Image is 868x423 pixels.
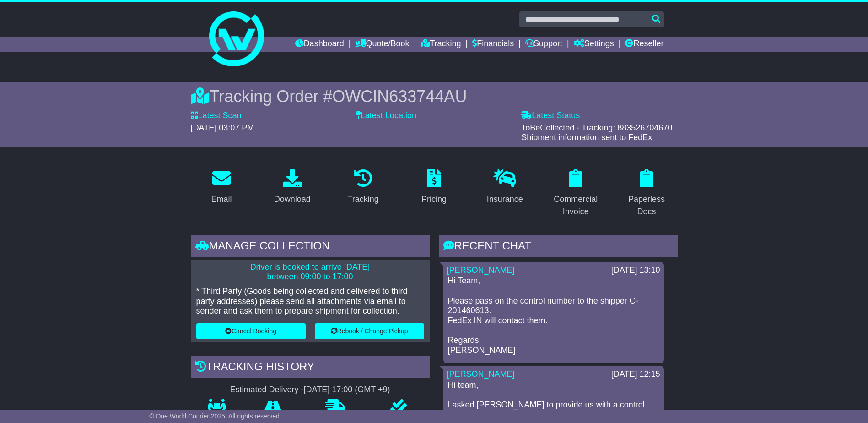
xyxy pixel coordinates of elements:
a: Dashboard [295,37,344,52]
a: Pricing [415,166,453,209]
a: Email [205,166,237,209]
a: Download [268,166,317,209]
div: [DATE] 17:00 (GMT +9) [304,385,390,395]
a: Settings [574,37,614,52]
a: [PERSON_NAME] [447,266,515,275]
div: Paperless Docs [622,193,672,218]
span: © One World Courier 2025. All rights reserved. [149,412,281,420]
a: Financials [472,37,514,52]
a: Paperless Docs [616,166,678,221]
a: Tracking [341,166,384,209]
div: Download [274,193,311,206]
a: Commercial Invoice [545,166,607,221]
label: Latest Status [521,111,580,121]
p: Hi Team, Please pass on the control number to the shipper C-201460613. FedEx IN will contact them... [448,276,659,355]
p: Driver is booked to arrive [DATE] between 09:00 to 17:00 [196,262,424,282]
div: [DATE] 13:10 [611,266,660,276]
div: Commercial Invoice [551,193,601,218]
label: Latest Location [356,111,416,121]
div: RECENT CHAT [439,235,678,260]
a: Reseller [625,37,663,52]
a: Support [525,37,562,52]
div: Insurance [487,193,523,206]
div: Estimated Delivery - [191,385,430,395]
div: [DATE] 12:15 [611,369,660,380]
a: Insurance [481,166,529,209]
a: Tracking [421,37,461,52]
span: OWCIN633744AU [332,87,467,106]
p: * Third Party (Goods being collected and delivered to third party addresses) please send all atta... [196,287,424,316]
span: [DATE] 03:07 PM [191,123,254,132]
div: Tracking history [191,356,430,380]
div: Tracking Order # [191,87,678,106]
div: Tracking [347,193,378,206]
button: Rebook / Change Pickup [315,323,424,339]
span: ToBeCollected - Tracking: 883526704670. Shipment information sent to FedEx [521,123,674,142]
label: Latest Scan [191,111,242,121]
a: Quote/Book [355,37,409,52]
a: [PERSON_NAME] [447,369,515,379]
div: Manage collection [191,235,430,260]
button: Cancel Booking [196,323,306,339]
div: Email [211,193,232,206]
div: Pricing [421,193,447,206]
